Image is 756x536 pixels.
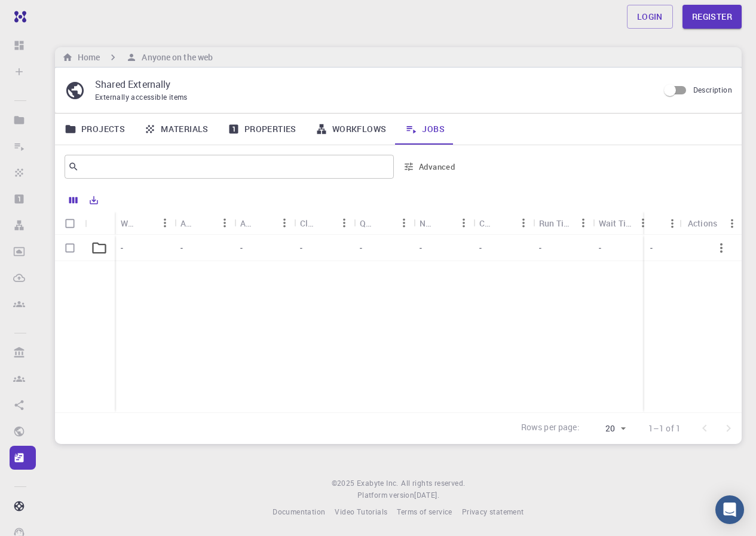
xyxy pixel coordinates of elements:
p: - [240,242,243,254]
div: Actions [688,212,717,235]
div: Wait Time [593,212,653,235]
a: Login [627,5,673,29]
button: Sort [375,213,394,232]
span: Terms of service [397,507,452,516]
p: - [539,242,541,254]
button: Sort [256,213,275,232]
a: Documentation [273,506,325,518]
button: Sort [136,213,155,232]
nav: breadcrumb [60,51,215,64]
div: Icon [85,212,115,235]
div: Application Version [240,212,256,235]
div: Application [175,212,234,235]
button: Sort [196,213,215,232]
div: Actions [682,212,742,235]
p: Rows per page: [521,421,580,435]
span: [DATE] . [414,490,439,500]
span: Documentation [273,507,325,516]
div: Run Time [539,212,574,235]
button: Sort [495,213,514,232]
p: - [121,242,123,254]
a: Jobs [396,114,454,145]
div: Queue [354,212,414,235]
div: Wait Time [599,212,633,235]
div: Workflow Name [115,212,175,235]
p: - [479,242,482,254]
button: Advanced [399,157,461,176]
span: Privacy statement [462,507,524,516]
p: 1–1 of 1 [648,422,681,434]
button: Menu [275,213,294,232]
div: 20 [584,420,629,437]
a: Register [682,5,742,29]
div: Nodes [414,212,473,235]
button: Columns [63,191,84,210]
button: Menu [335,213,354,232]
button: Menu [215,213,234,232]
p: Shared Externally [95,77,649,91]
button: Menu [454,213,473,232]
div: Cluster [300,212,316,235]
div: Cores [473,212,533,235]
p: - [599,242,601,254]
p: - [360,242,362,254]
div: Open Intercom Messenger [715,495,744,524]
div: Run Time [533,212,593,235]
span: Exabyte Inc. [357,478,399,488]
div: Status [644,212,682,235]
button: Sort [650,214,669,233]
a: Terms of service [397,506,452,518]
button: Menu [723,214,742,233]
span: © 2025 [332,477,357,489]
h6: Home [73,51,100,64]
span: Description [693,85,732,94]
div: Application Version [234,212,294,235]
button: Menu [633,213,653,232]
a: Video Tutorials [335,506,387,518]
button: Sort [316,213,335,232]
button: Export [84,191,104,210]
a: Materials [134,114,218,145]
div: Cluster [294,212,354,235]
div: Queue [360,212,375,235]
button: Menu [514,213,533,232]
span: All rights reserved. [401,477,465,489]
p: - [300,242,302,254]
button: Menu [663,214,682,233]
a: Privacy statement [462,506,524,518]
div: Application [180,212,196,235]
div: Cores [479,212,495,235]
a: Projects [55,114,134,145]
p: - [420,242,422,254]
a: Properties [218,114,306,145]
button: Sort [435,213,454,232]
button: Menu [574,213,593,232]
div: Nodes [420,212,435,235]
span: Platform version [357,489,414,501]
p: - [650,242,653,254]
button: Menu [155,213,175,232]
img: logo [10,11,26,23]
span: Video Tutorials [335,507,387,516]
button: Menu [394,213,414,232]
a: Exabyte Inc. [357,477,399,489]
h6: Anyone on the web [137,51,213,64]
a: Workflows [306,114,396,145]
p: - [180,242,183,254]
div: Workflow Name [121,212,136,235]
span: Externally accessible items [95,92,188,102]
a: [DATE]. [414,489,439,501]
